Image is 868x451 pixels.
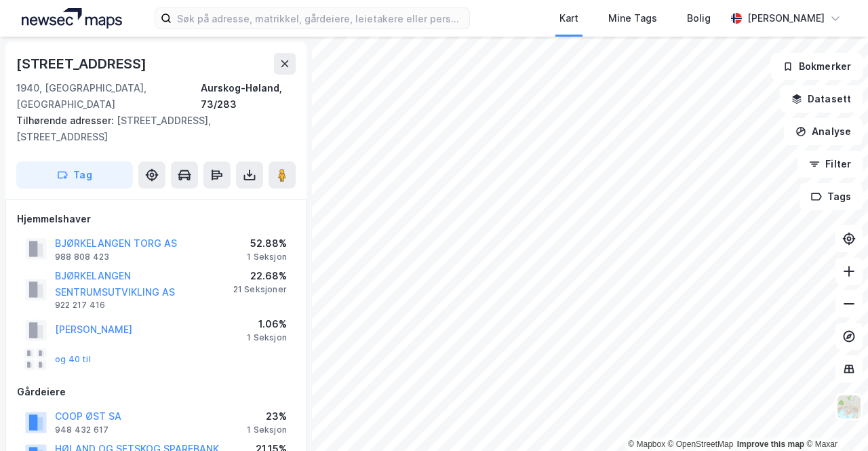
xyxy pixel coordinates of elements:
[687,10,711,26] div: Bolig
[17,384,295,400] div: Gårdeiere
[797,151,863,178] button: Filter
[172,8,469,28] input: Søk på adresse, matrikkel, gårdeiere, leietakere eller personer
[247,332,287,343] div: 1 Seksjon
[55,252,109,262] div: 988 808 423
[55,425,108,435] div: 948 432 617
[16,115,117,126] span: Tilhørende adresser:
[17,211,295,227] div: Hjemmelshaver
[16,161,133,189] button: Tag
[16,80,201,113] div: 1940, [GEOGRAPHIC_DATA], [GEOGRAPHIC_DATA]
[247,235,287,252] div: 52.88%
[22,8,122,28] img: logo.a4113a55bc3d86da70a041830d287a7e.svg
[16,113,285,145] div: [STREET_ADDRESS], [STREET_ADDRESS]
[247,252,287,262] div: 1 Seksjon
[16,53,149,75] div: [STREET_ADDRESS]
[233,268,287,284] div: 22.68%
[668,439,734,449] a: OpenStreetMap
[780,85,863,113] button: Datasett
[737,439,804,449] a: Improve this map
[747,10,825,26] div: [PERSON_NAME]
[800,386,868,451] div: Kontrollprogram for chat
[55,300,105,311] div: 922 217 416
[800,386,868,451] iframe: Chat Widget
[201,80,296,113] div: Aurskog-Høland, 73/283
[628,439,665,449] a: Mapbox
[247,316,287,332] div: 1.06%
[233,284,287,295] div: 21 Seksjoner
[608,10,657,26] div: Mine Tags
[559,10,578,26] div: Kart
[247,408,287,425] div: 23%
[784,118,863,145] button: Analyse
[800,183,863,210] button: Tags
[771,53,863,80] button: Bokmerker
[247,425,287,435] div: 1 Seksjon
